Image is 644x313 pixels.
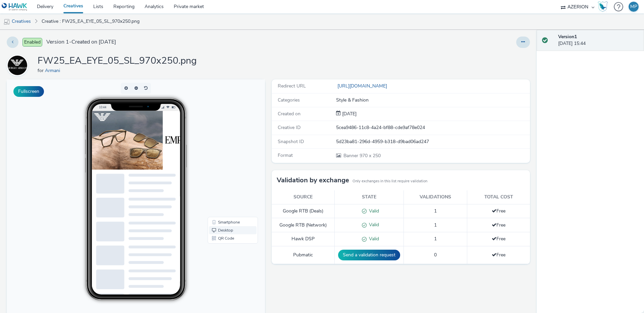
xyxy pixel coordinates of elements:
span: Categories [278,97,300,103]
span: 0 [434,252,437,258]
div: 5d23ba81-296d-4959-b318-d9bad06ad247 [336,138,529,145]
h1: FW25_EA_EYE_05_SL_970x250.png [38,55,197,67]
h3: Validation by exchange [277,175,349,185]
div: MP [630,2,637,12]
span: for [38,67,45,74]
a: Armani [45,67,63,74]
span: Created on [278,111,301,117]
th: Validations [404,190,467,204]
span: Banner [343,152,360,159]
span: Enabled [22,38,42,47]
span: Redirect URL [278,83,306,89]
span: 970 x 250 [343,152,381,159]
span: Creative ID [278,124,301,131]
th: Source [272,190,335,204]
li: Desktop [202,147,250,155]
span: Free [492,208,505,214]
span: Desktop [211,149,226,153]
span: 1 [434,236,437,242]
span: Smartphone [211,141,233,145]
button: Send a validation request [338,250,400,260]
th: State [335,190,404,204]
span: Format [278,152,293,159]
span: Free [492,236,505,242]
a: Armani [7,62,31,68]
td: Google RTB (Deals) [272,204,335,218]
span: 1 [434,208,437,214]
a: [URL][DOMAIN_NAME] [336,83,390,89]
span: Free [492,252,505,258]
img: Hawk Academy [598,1,608,12]
span: Valid [367,208,379,214]
div: Creation 02 September 2025, 15:44 [341,111,357,117]
span: Valid [367,222,379,228]
span: 1 [434,222,437,228]
div: Style & Fashion [336,97,529,104]
div: [DATE] 15:44 [558,34,639,47]
a: Creative : FW25_EA_EYE_05_SL_970x250.png [38,13,143,29]
td: Google RTB (Network) [272,218,335,232]
img: Armani [8,56,27,75]
span: Free [492,222,505,228]
div: 5cea9486-11c8-4a24-bf88-cde9af78e024 [336,124,529,131]
span: 10:44 [92,26,100,29]
li: QR Code [202,155,250,163]
small: Only exchanges in this list require validation [353,179,427,184]
span: Valid [367,236,379,242]
img: mobile [3,18,10,25]
li: Smartphone [202,139,250,147]
td: Hawk DSP [272,232,335,246]
button: Fullscreen [13,86,44,97]
span: QR Code [211,157,227,161]
span: Snapshot ID [278,138,304,145]
a: Hawk Academy [598,1,610,12]
img: undefined Logo [2,3,28,11]
strong: Version 1 [558,34,577,40]
img: Advertisement preview [85,32,313,90]
td: Pubmatic [272,246,335,264]
th: Total cost [467,190,530,204]
span: [DATE] [341,111,357,117]
span: Version 1 - Created on [DATE] [46,38,116,46]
